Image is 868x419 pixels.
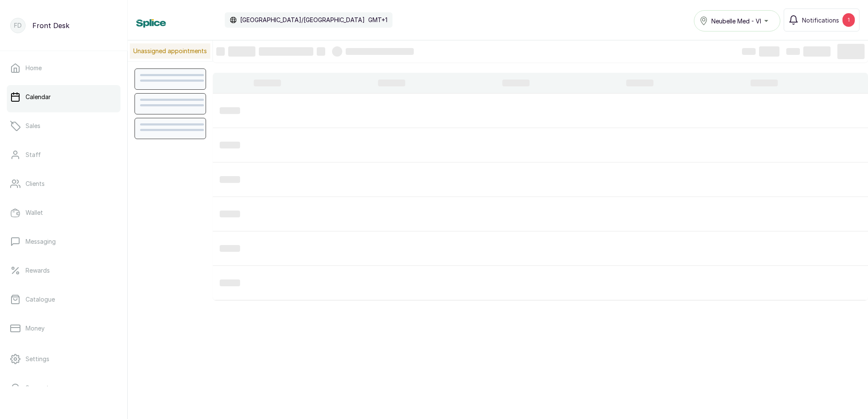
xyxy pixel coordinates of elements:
span: Notifications [802,16,839,25]
a: Calendar [7,85,120,109]
p: Money [26,324,45,333]
a: Messaging [7,230,120,254]
a: Catalogue [7,288,120,311]
a: Wallet [7,201,120,225]
a: Sales [7,114,120,138]
button: Notifications1 [784,9,859,31]
button: Neubelle Med - VI [694,10,780,31]
p: Messaging [26,237,56,246]
p: Unassigned appointments [130,43,210,59]
p: Support [26,384,49,392]
a: Rewards [7,259,120,282]
p: Sales [26,122,40,130]
a: Money [7,316,120,340]
p: GMT+1 [368,16,387,24]
div: 1 [842,13,855,27]
p: FD [14,21,22,30]
a: Support [7,376,120,400]
p: Clients [26,180,45,188]
p: Rewards [26,266,50,275]
p: Settings [26,355,49,363]
p: [GEOGRAPHIC_DATA]/[GEOGRAPHIC_DATA] [240,16,365,24]
p: Front Desk [32,20,69,31]
a: Staff [7,143,120,167]
a: Home [7,56,120,80]
a: Settings [7,347,120,371]
a: Clients [7,172,120,196]
p: Staff [26,151,41,159]
p: Catalogue [26,295,55,304]
p: Calendar [26,93,51,101]
p: Home [26,64,42,72]
span: Neubelle Med - VI [711,17,761,26]
p: Wallet [26,208,43,217]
